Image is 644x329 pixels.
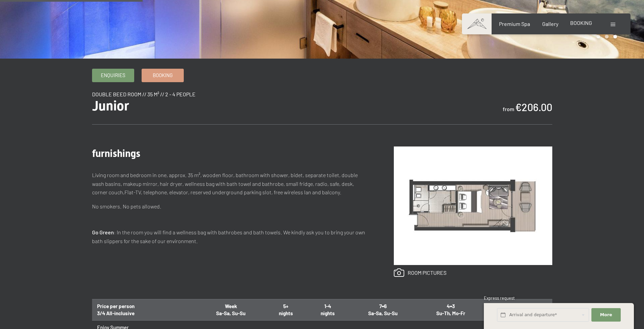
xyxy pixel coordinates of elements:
th: Week Sa-Sa, Su-Su [197,299,265,321]
img: Junior [394,146,552,265]
strong: Go Green [92,229,114,235]
span: Booking [153,72,173,79]
a: Enquiries [92,69,134,82]
b: €206.00 [515,101,552,113]
button: More [591,308,620,322]
span: Junior [92,98,129,114]
span: Express request [484,295,515,301]
a: BOOKING [570,20,592,26]
span: from [503,106,514,112]
span: Enquiries [101,72,125,79]
th: 1-4 nights [307,299,349,321]
span: double beed room // 35 m² // 2 - 4 People [92,91,196,97]
span: furnishings [92,147,140,159]
th: 7=6 Sa-Sa, Su-Su [349,299,417,321]
th: 5+ nights [265,299,307,321]
th: Price per person 3/4 All-inclusive [92,299,197,321]
p: Living room and bedroom in one, approx. 35 m², wooden floor, bathroom with shower, bidet, separat... [92,171,367,197]
a: Booking [142,69,183,82]
th: 4=3 Su-Th, Mo-Fr [417,299,485,321]
span: More [600,312,612,318]
a: Premium Spa [499,21,530,27]
a: Gallery [542,21,558,27]
p: : In the room you will find a wellness bag with bathrobes and bath towels. We kindly ask you to b... [92,228,367,245]
p: No smokers. No pets allowed. [92,202,367,211]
